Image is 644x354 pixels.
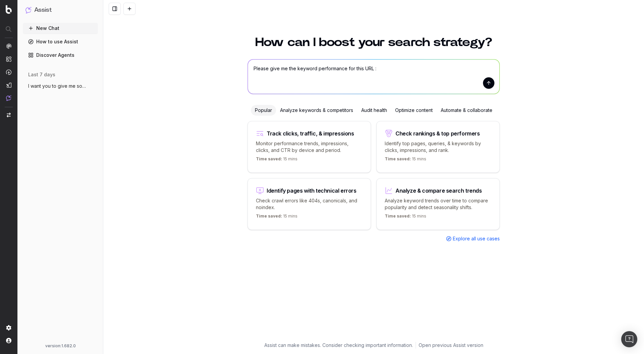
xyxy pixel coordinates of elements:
[23,36,98,47] a: How to use Assist
[256,197,363,211] p: Check crawl errors like 404s, canonicals, and noindex.
[28,83,87,89] span: I want you to give me some URLs x Keywor
[446,235,500,242] a: Explore all use cases
[25,7,32,13] img: Assist
[385,213,411,219] span: Time saved:
[23,50,98,61] a: Discover Agents
[6,338,11,343] img: My account
[357,105,391,116] div: Audit health
[395,188,482,193] div: Analyze & compare search trends
[256,213,282,219] span: Time saved:
[256,156,282,161] span: Time saved:
[256,156,298,164] p: 15 mins
[25,343,95,349] div: version: 1.682.0
[395,131,480,136] div: Check rankings & top performers
[6,325,11,330] img: Setting
[34,5,52,15] h1: Assist
[621,331,637,347] div: Open Intercom Messenger
[256,213,298,222] p: 15 mins
[23,81,98,91] button: I want you to give me some URLs x Keywor
[385,156,426,164] p: 15 mins
[6,82,11,88] img: Studio
[391,105,437,116] div: Optimize content
[25,5,95,15] button: Assist
[267,131,354,136] div: Track clicks, traffic, & impressions
[267,188,357,193] div: Identify pages with technical errors
[6,56,11,62] img: Intelligence
[28,71,55,78] span: last 7 days
[256,140,363,154] p: Monitor performance trends, impressions, clicks, and CTR by device and period.
[419,342,483,349] a: Open previous Assist version
[248,60,499,94] textarea: Please give me the keyword performance for this URL :
[385,213,426,222] p: 15 mins
[6,69,11,75] img: Activation
[453,235,500,242] span: Explore all use cases
[6,5,12,14] img: Botify logo
[23,23,98,34] button: New Chat
[7,113,11,117] img: Switch project
[437,105,496,116] div: Automate & collaborate
[276,105,357,116] div: Analyze keywords & competitors
[264,342,413,349] p: Assist can make mistakes. Consider checking important information.
[385,140,491,154] p: Identify top pages, queries, & keywords by clicks, impressions, and rank.
[385,156,411,161] span: Time saved:
[6,43,11,49] img: Analytics
[6,95,11,101] img: Assist
[251,105,276,116] div: Popular
[385,197,491,211] p: Analyze keyword trends over time to compare popularity and detect seasonality shifts.
[248,36,500,48] h1: How can I boost your search strategy?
